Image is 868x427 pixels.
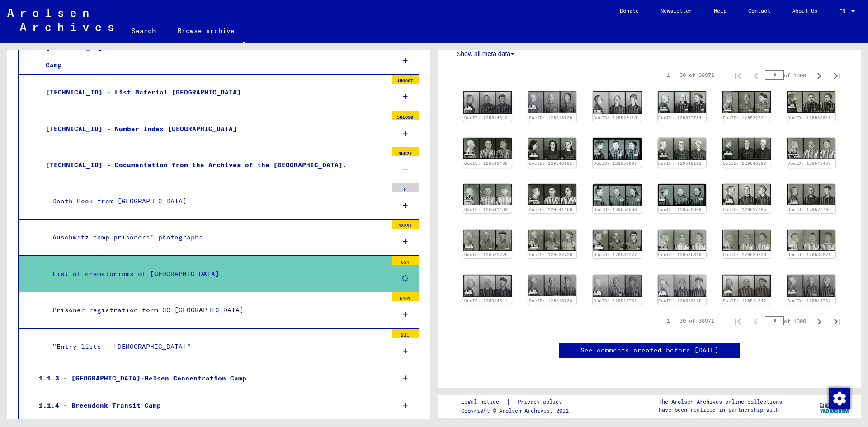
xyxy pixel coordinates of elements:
[46,301,387,319] div: Prisoner registration form CC [GEOGRAPHIC_DATA]
[593,184,641,206] img: 001.jpg
[723,252,766,257] a: DocID: 129536820
[723,115,766,120] a: DocID: 129532224
[787,91,835,113] img: 001.jpg
[529,207,572,212] a: DocID: 129541469
[729,312,747,330] button: First page
[658,275,706,297] img: 001.jpg
[39,39,387,74] div: [TECHNICAL_ID] - General Information on Auschwitz Concentration and Extermination Camp
[658,184,706,206] img: 001.jpg
[747,66,765,84] button: Previous page
[461,397,506,407] a: Legal notice
[32,370,388,387] div: 1.1.3 - [GEOGRAPHIC_DATA]-Belsen Concentration Camp
[722,230,771,251] img: 001.jpg
[463,230,512,250] img: 001.jpg
[461,407,573,415] p: Copyright © Arolsen Archives, 2021
[580,346,719,355] a: See comments created before [DATE]
[529,252,572,257] a: DocID: 129532226
[594,161,637,166] a: DocID: 129550607
[464,161,508,166] a: DocID: 129541466
[464,207,508,212] a: DocID: 129541468
[461,397,573,407] div: |
[463,138,512,159] img: 001.jpg
[463,184,512,205] img: 001.jpg
[839,8,849,14] span: EN
[593,275,641,297] img: 001.jpg
[392,111,419,120] div: 561030
[528,138,576,160] img: 001.jpg
[658,161,702,166] a: DocID: 129546192
[722,275,771,297] img: 001.jpg
[765,317,810,325] div: of 1300
[787,275,835,297] img: 001.jpg
[658,230,706,251] img: 001.jpg
[828,66,846,84] button: Last page
[788,252,831,257] a: DocID: 129536821
[392,183,419,192] div: 0
[659,398,782,406] p: The Arolsen Archives online collections
[464,252,508,257] a: DocID: 129532225
[392,292,419,301] div: 5401
[463,275,512,297] img: 001.jpg
[667,71,714,79] div: 1 – 30 of 38971
[723,298,766,303] a: DocID: 129514342
[765,71,810,80] div: of 1300
[729,66,747,84] button: First page
[594,207,637,212] a: DocID: 129550608
[828,312,846,330] button: Last page
[788,161,831,166] a: DocID: 129541467
[121,20,167,42] a: Search
[392,220,419,229] div: 38881
[658,298,702,303] a: DocID: 129523116
[167,20,245,43] a: Browse archive
[787,184,835,206] img: 001.jpg
[787,230,835,251] img: 001.jpg
[593,138,641,160] img: 001.jpg
[392,329,419,338] div: 211
[46,265,387,283] div: List of crematoriums of [GEOGRAPHIC_DATA]
[829,388,850,409] img: Change consent
[818,394,852,417] img: yv_logo.png
[32,397,388,414] div: 1.1.4 - Breendonk Transit Camp
[593,230,641,251] img: 001.jpg
[463,91,512,114] img: 001.jpg
[7,9,113,31] img: Arolsen_neg.svg
[46,338,387,356] div: "Entry lists - [DEMOGRAPHIC_DATA]"
[528,91,576,113] img: 001.jpg
[658,115,702,120] a: DocID: 129527784
[46,192,387,210] div: Death Book from [GEOGRAPHIC_DATA]
[529,298,572,303] a: DocID: 129518730
[659,406,782,414] p: have been realized in partnership with
[787,138,835,159] img: 001.jpg
[722,184,771,205] img: 001.jpg
[747,312,765,330] button: Previous page
[593,91,641,113] img: 001.jpg
[594,115,637,120] a: DocID: 129523115
[392,256,419,265] div: 534
[510,397,573,407] a: Privacy policy
[788,115,831,120] a: DocID: 129536818
[788,207,831,212] a: DocID: 129527786
[658,91,706,113] img: 001.jpg
[723,207,766,212] a: DocID: 129527785
[594,298,637,303] a: DocID: 129518731
[658,207,702,212] a: DocID: 129550609
[529,161,572,166] a: DocID: 129546191
[39,120,387,138] div: [TECHNICAL_ID] - Number Index [GEOGRAPHIC_DATA]
[46,229,387,246] div: Auschwitz camp prisoners’ photographs
[464,298,508,303] a: DocID: 129514341
[464,115,508,120] a: DocID: 129514340
[392,147,419,156] div: 45027
[722,91,771,113] img: 001.jpg
[723,161,766,166] a: DocID: 129546193
[392,75,419,84] div: 150667
[528,275,576,296] img: 001.jpg
[39,156,387,174] div: [TECHNICAL_ID] - Documentation from the Archives of the [GEOGRAPHIC_DATA].
[658,138,706,160] img: 001.jpg
[810,312,828,330] button: Next page
[449,45,522,62] button: Show all meta data
[810,66,828,84] button: Next page
[528,184,576,205] img: 001.jpg
[528,230,576,250] img: 001.jpg
[788,298,831,303] a: DocID: 129518732
[39,84,387,101] div: [TECHNICAL_ID] - List Material [GEOGRAPHIC_DATA]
